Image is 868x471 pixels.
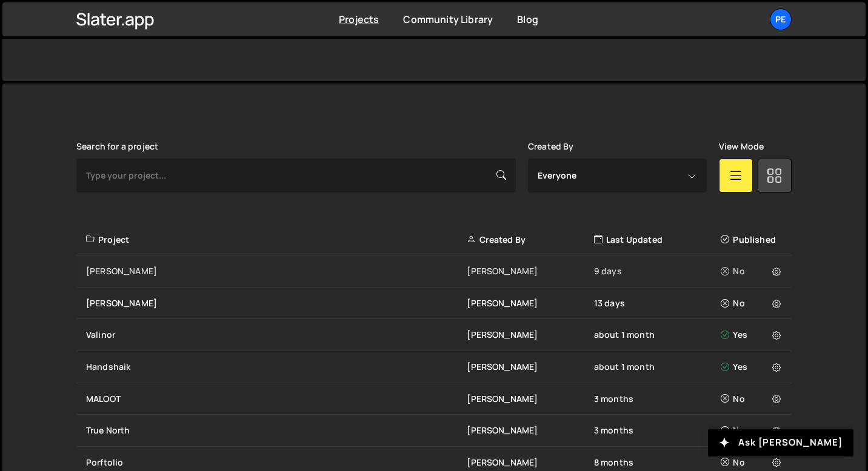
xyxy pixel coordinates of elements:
[76,383,792,415] a: MALOOT [PERSON_NAME] 3 months No
[770,8,792,30] a: Pe
[76,255,792,288] a: [PERSON_NAME] [PERSON_NAME] 9 days No
[467,393,593,405] div: [PERSON_NAME]
[708,429,853,456] button: Ask [PERSON_NAME]
[721,234,784,246] div: Published
[594,297,721,309] div: 13 days
[86,329,467,341] div: Valinor
[339,13,379,26] a: Projects
[517,13,538,26] a: Blog
[467,265,593,277] div: [PERSON_NAME]
[467,297,593,309] div: [PERSON_NAME]
[86,393,467,405] div: MALOOT
[721,456,784,469] div: No
[528,142,574,151] label: Created By
[594,424,721,436] div: 3 months
[467,234,593,246] div: Created By
[721,361,784,373] div: Yes
[594,361,721,373] div: about 1 month
[76,159,516,193] input: Type your project...
[76,142,158,151] label: Search for a project
[594,329,721,341] div: about 1 month
[403,13,493,26] a: Community Library
[76,319,792,351] a: Valinor [PERSON_NAME] about 1 month Yes
[86,361,467,373] div: Handshaik
[467,329,593,341] div: [PERSON_NAME]
[594,456,721,469] div: 8 months
[721,424,784,436] div: No
[721,393,784,405] div: No
[86,456,467,469] div: Porftolio
[467,361,593,373] div: [PERSON_NAME]
[721,297,784,309] div: No
[76,351,792,383] a: Handshaik [PERSON_NAME] about 1 month Yes
[594,234,721,246] div: Last Updated
[467,456,593,469] div: [PERSON_NAME]
[721,329,784,341] div: Yes
[86,234,467,246] div: Project
[721,265,784,277] div: No
[594,265,721,277] div: 9 days
[86,424,467,436] div: True North
[594,393,721,405] div: 3 months
[76,415,792,447] a: True North [PERSON_NAME] 3 months No
[467,424,593,436] div: [PERSON_NAME]
[86,265,467,277] div: [PERSON_NAME]
[719,142,764,151] label: View Mode
[86,297,467,309] div: [PERSON_NAME]
[76,288,792,320] a: [PERSON_NAME] [PERSON_NAME] 13 days No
